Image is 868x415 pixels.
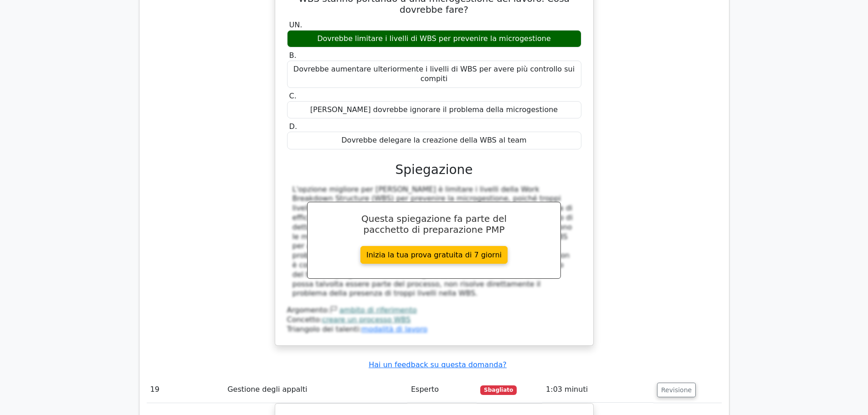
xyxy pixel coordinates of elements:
[287,325,362,333] font: Triangolo dei talenti:
[661,386,692,394] font: Revisione
[339,306,417,314] a: ambito di riferimento
[657,383,696,397] button: Revisione
[546,385,588,394] font: 1:03 minuti
[322,315,411,324] a: creare un processo WBS
[289,20,303,29] font: UN.
[150,385,159,394] font: 19
[369,360,506,369] a: Hai un feedback su questa domanda?
[289,122,297,131] font: D.
[360,246,508,264] a: Inizia la tua prova gratuita di 7 giorni
[227,385,307,394] font: Gestione degli appalti
[484,387,513,393] font: Sbagliato
[361,325,427,333] a: modalità di lavoro
[293,65,575,83] font: Dovrebbe aumentare ulteriormente i livelli di WBS per avere più controllo sui compiti
[341,136,526,144] font: Dovrebbe delegare la creazione della WBS al team
[289,92,297,100] font: C.
[310,105,558,114] font: [PERSON_NAME] dovrebbe ignorare il problema della microgestione
[411,385,439,394] font: Esperto
[287,306,330,314] font: Argomento:
[289,51,297,60] font: B.
[317,34,551,43] font: Dovrebbe limitare i livelli di WBS per prevenire la microgestione
[395,162,473,177] font: Spiegazione
[293,185,573,298] font: L'opzione migliore per [PERSON_NAME] è limitare i livelli della Work Breakdown Structure (WBS) pe...
[287,315,322,324] font: Concetto:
